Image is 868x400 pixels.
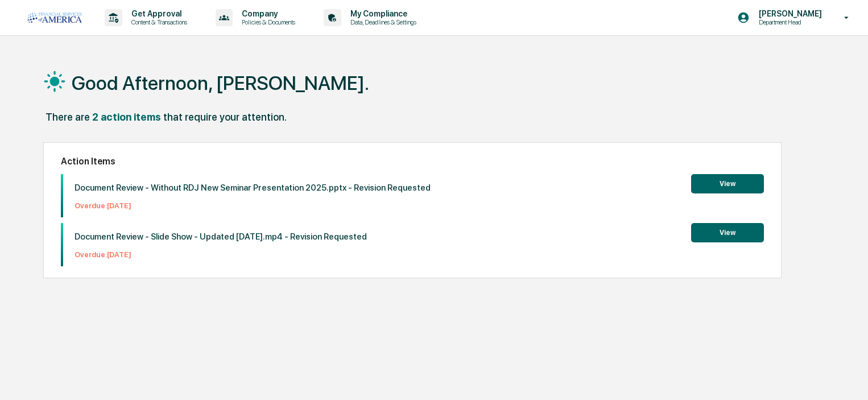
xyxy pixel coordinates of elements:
[122,18,193,26] p: Content & Transactions
[75,250,367,259] p: Overdue: [DATE]
[46,111,90,123] div: There are
[691,223,764,242] button: View
[27,13,82,23] img: logo
[233,18,301,26] p: Policies & Documents
[72,72,369,94] h1: Good Afternoon, [PERSON_NAME].
[691,226,764,237] a: View
[75,201,431,210] p: Overdue: [DATE]
[122,9,193,18] p: Get Approval
[691,174,764,193] button: View
[750,18,828,26] p: Department Head
[341,18,422,26] p: Data, Deadlines & Settings
[163,111,287,123] div: that require your attention.
[750,9,828,18] p: [PERSON_NAME]
[61,156,764,167] h2: Action Items
[75,183,431,193] p: Document Review - Without RDJ New Seminar Presentation 2025.pptx - Revision Requested
[691,178,764,188] a: View
[341,9,422,18] p: My Compliance
[233,9,301,18] p: Company
[92,111,161,123] div: 2 action items
[75,232,367,242] p: Document Review - Slide Show - Updated [DATE].mp4 - Revision Requested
